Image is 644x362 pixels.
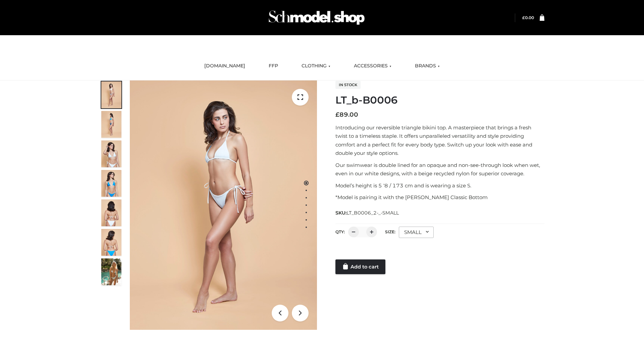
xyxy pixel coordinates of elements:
[101,81,121,108] img: ArielClassicBikiniTop_CloudNine_AzureSky_OW114ECO_1-scaled.jpg
[199,59,250,73] a: [DOMAIN_NAME]
[335,94,544,106] h1: LT_b-B0006
[266,4,367,31] img: Schmodel Admin 964
[385,229,395,234] label: Size:
[130,80,317,330] img: ArielClassicBikiniTop_CloudNine_AzureSky_OW114ECO_1
[335,193,544,202] p: *Model is pairing it with the [PERSON_NAME] Classic Bottom
[335,123,544,158] p: Introducing our reversible triangle bikini top. A masterpiece that brings a fresh twist to a time...
[349,59,396,73] a: ACCESSORIES
[335,161,544,178] p: Our swimwear is double lined for an opaque and non-see-through look when wet, even in our white d...
[101,111,121,138] img: ArielClassicBikiniTop_CloudNine_AzureSky_OW114ECO_2-scaled.jpg
[264,59,283,73] a: FFP
[101,140,121,167] img: ArielClassicBikiniTop_CloudNine_AzureSky_OW114ECO_3-scaled.jpg
[335,81,361,89] span: In stock
[410,59,445,73] a: BRANDS
[101,199,121,226] img: ArielClassicBikiniTop_CloudNine_AzureSky_OW114ECO_7-scaled.jpg
[522,15,525,20] span: £
[297,59,335,73] a: CLOTHING
[335,111,339,118] span: £
[335,209,399,217] span: SKU:
[346,210,399,216] span: LT_B0006_2-_-SMALL
[522,15,534,20] a: £0.00
[101,170,121,197] img: ArielClassicBikiniTop_CloudNine_AzureSky_OW114ECO_4-scaled.jpg
[522,15,534,20] bdi: 0.00
[335,111,358,118] bdi: 89.00
[399,227,434,238] div: SMALL
[101,229,121,256] img: ArielClassicBikiniTop_CloudNine_AzureSky_OW114ECO_8-scaled.jpg
[335,229,345,234] label: QTY:
[101,258,121,285] img: Arieltop_CloudNine_AzureSky2.jpg
[335,181,544,190] p: Model’s height is 5 ‘8 / 173 cm and is wearing a size S.
[335,259,385,274] a: Add to cart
